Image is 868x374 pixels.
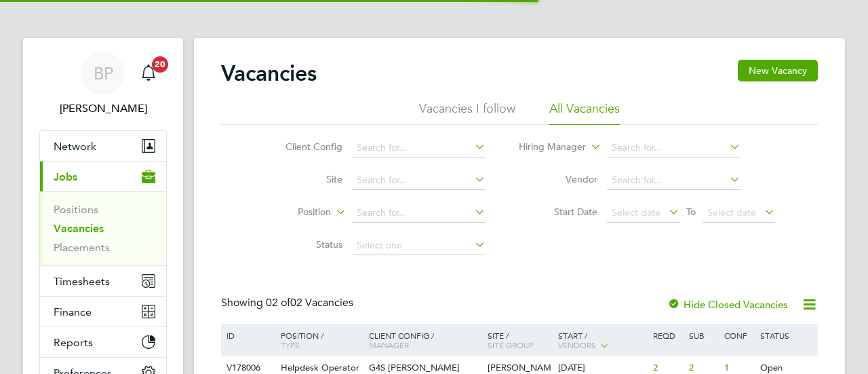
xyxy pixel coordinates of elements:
input: Select one [352,236,486,255]
button: New Vacancy [738,60,818,81]
div: Start / [555,324,650,358]
span: Jobs [54,170,77,183]
div: Client Config / [366,324,484,356]
span: 02 Vacancies [266,296,353,310]
div: Jobs [40,191,166,265]
button: Jobs [40,162,166,191]
span: To [682,203,700,221]
input: Search for... [352,204,486,223]
span: BP [94,64,113,82]
label: Vendor [519,173,597,185]
span: Manager [369,339,409,350]
span: Site Group [488,339,534,350]
div: Position / [271,324,366,356]
input: Search for... [352,171,486,190]
label: Position [253,206,331,219]
input: Search for... [352,138,486,157]
div: Site / [484,324,555,356]
span: Timesheets [54,275,110,288]
label: Client Config [264,141,342,153]
input: Search for... [607,171,741,190]
label: Status [264,238,342,250]
span: Finance [54,305,92,318]
label: Start Date [519,206,597,218]
span: Network [54,140,96,153]
div: [DATE] [558,362,646,374]
button: Finance [40,297,166,326]
a: 20 [135,52,162,95]
input: Search for... [607,138,741,157]
a: Placements [54,241,110,254]
button: Network [40,131,166,161]
div: Conf [721,324,756,347]
div: Reqd [650,324,685,347]
span: 02 of [266,296,290,310]
label: Site [264,173,342,185]
label: Hide Closed Vacancies [667,298,788,311]
button: Timesheets [40,266,166,296]
span: Reports [54,336,93,349]
li: All Vacancies [549,100,620,125]
span: Type [281,339,300,350]
label: Hiring Manager [508,141,586,154]
a: BP[PERSON_NAME] [39,52,167,117]
div: Status [757,324,816,347]
span: Becky Paintin [39,100,167,117]
div: Sub [686,324,721,347]
span: Select date [612,206,660,219]
div: ID [223,324,271,347]
span: 20 [152,56,168,73]
a: Positions [54,203,98,216]
li: Vacancies I follow [419,100,515,125]
span: Select date [707,206,756,219]
h2: Vacancies [221,60,317,87]
button: Reports [40,327,166,357]
a: Vacancies [54,222,104,235]
span: Vendors [558,339,596,350]
div: Showing [221,296,356,310]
